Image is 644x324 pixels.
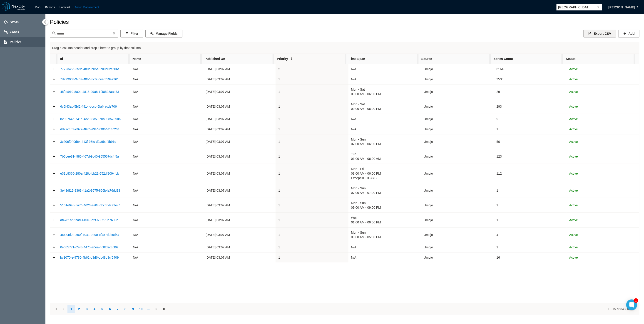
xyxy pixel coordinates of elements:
[494,252,567,262] td: 16
[351,220,418,225] span: 01:00 AM - 06:00 PM
[569,140,578,143] span: Active
[50,253,57,262] a: Expand detail row
[351,201,418,205] span: Mon - Sun
[421,84,494,99] td: Umojo
[351,171,418,176] span: 08:00 AM - 06:00 PM
[569,105,578,108] span: Active
[10,40,21,44] span: Policies
[130,114,203,124] td: N/A
[276,74,348,84] td: 1
[494,242,567,252] td: 2
[50,137,57,146] a: Expand detail row
[156,31,177,36] span: Manage Fields
[130,124,203,134] td: N/A
[351,215,418,220] span: Wed
[569,218,578,222] span: Active
[351,205,418,210] span: 09:00 AM - 09:00 PM
[421,242,494,252] td: Umojo
[60,90,119,94] a: 45fbc910-8a0e-4815-99a8-1f48593aaa73
[494,149,567,164] td: 123
[276,213,348,228] td: 1
[4,20,8,24] img: areas.svg
[203,149,276,164] td: [DATE] 03:07 AM
[351,176,418,180] span: Except HOLIDAYS
[203,183,276,198] td: [DATE] 03:07 AM
[421,124,494,134] td: Umojo
[205,57,225,61] span: Published On
[351,92,418,96] span: 09:00 AM - 06:00 PM
[130,164,203,183] td: N/A
[494,84,567,99] td: 29
[60,245,119,249] a: 0edd5771-0543-4475-a0ea-4c0fd2cccf92
[276,64,348,74] td: 2
[351,106,418,111] span: 09:00 AM - 06:00 PM
[566,57,576,61] span: Status
[629,31,635,36] span: Add
[348,114,421,124] td: N/A
[351,235,418,239] span: 09:00 AM - 05:00 PM
[421,198,494,213] td: Umojo
[351,230,418,235] span: Mon - Sun
[558,5,593,10] span: [GEOGRAPHIC_DATA][PERSON_NAME]
[351,137,418,142] span: Mon - Sun
[494,99,567,114] td: 293
[60,172,119,175] a: e31b8360-280a-428c-bb21-552df8094fbb
[132,57,141,61] span: Name
[50,215,57,225] a: Expand detail row
[494,213,567,228] td: 1
[50,19,639,25] div: Policies
[494,74,567,84] td: 3535
[276,183,348,198] td: 1
[348,64,421,74] td: N/A
[130,228,203,242] td: N/A
[122,305,129,313] a: undefined 8
[421,252,494,262] td: Umojo
[50,64,57,74] a: Expand detail row
[569,189,578,192] span: Active
[106,305,114,313] a: undefined 6
[618,30,639,37] button: Add
[4,30,8,34] img: zones.svg
[203,74,276,84] td: [DATE] 03:07 AM
[50,230,57,239] a: Expand detail row
[421,183,494,198] td: Umojo
[130,149,203,164] td: N/A
[130,213,203,228] td: N/A
[50,114,57,124] a: Expand detail row
[203,213,276,228] td: [DATE] 03:07 AM
[60,256,119,259] a: bc1070fe-9786-4b62-b3d6-dc48d3cf5409
[351,167,418,171] span: Mon - Fri
[60,57,63,61] span: Id
[60,140,116,143] a: 3c206f0f-0d64-413f-93fc-d2a9bdf1b91d
[4,40,7,44] img: policies.svg
[584,30,616,37] button: Export CSV
[67,305,75,313] a: undefined 1
[421,64,494,74] td: Umojo
[83,305,91,313] a: undefined 3
[569,67,578,71] span: Active
[351,87,418,92] span: Mon - Sat
[276,164,348,183] td: 1
[421,149,494,164] td: Umojo
[130,198,203,213] td: N/A
[203,164,276,183] td: [DATE] 03:07 AM
[130,74,203,84] td: N/A
[348,74,421,84] td: N/A
[203,114,276,124] td: [DATE] 03:07 AM
[351,190,418,195] span: 07:00 AM - 07:00 PM
[494,228,567,242] td: 4
[50,102,57,111] a: Expand detail row
[421,228,494,242] td: Umojo
[10,30,19,34] span: Zones
[50,201,57,210] a: Expand detail row
[276,134,348,149] td: 1
[494,114,567,124] td: 9
[75,305,83,313] a: undefined 2
[276,252,348,262] td: 1
[569,256,578,259] span: Active
[130,99,203,114] td: N/A
[421,213,494,228] td: Umojo
[130,252,203,262] td: N/A
[203,99,276,114] td: [DATE] 03:07 AM
[203,84,276,99] td: [DATE] 03:07 AM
